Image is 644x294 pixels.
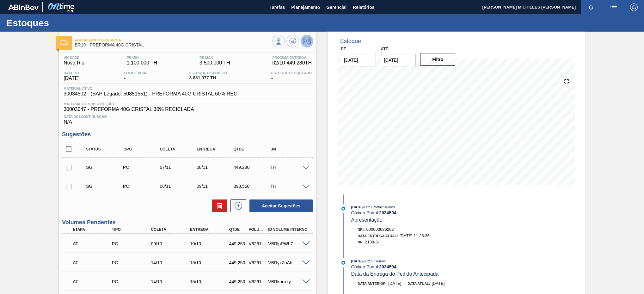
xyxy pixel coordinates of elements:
[269,147,310,151] div: UN
[388,281,401,286] span: [DATE]
[199,56,230,59] span: PE MAX
[270,71,313,81] div: -
[64,71,81,75] span: Data out
[358,234,398,238] span: Data Entrega Atual:
[188,260,232,265] div: 15/10/2025
[358,240,363,244] span: NF:
[122,71,148,81] div: -
[6,19,119,27] h1: Estoques
[432,281,445,286] span: [DATE]
[379,264,396,269] strong: 2034594
[64,115,312,119] span: Data Descontinuação
[358,282,387,285] span: Data anterior:
[246,199,313,213] div: Aceitar Sugestões
[121,184,163,189] div: Pedido de Compra
[351,271,439,277] span: Data da Entrega do Pedido Antecipada
[228,279,248,284] div: 449,250
[64,56,84,59] span: Unidade
[291,3,320,11] span: Planejamento
[149,260,193,265] div: 14/10/2025
[71,227,115,232] div: Etapa
[610,3,617,11] img: userActions
[71,275,115,289] div: Aguardando Informações de Transporte
[127,56,157,59] span: PE MIN
[110,227,154,232] div: Tipo
[272,60,312,66] span: 02/10 - 449,280 TH
[249,199,313,212] button: Aceitar Sugestões
[379,210,396,215] strong: 2034594
[199,60,230,66] span: 3.500,000 TH
[188,241,232,246] div: 10/10/2025
[351,259,363,263] span: [DATE]
[381,54,416,66] input: dd/mm/yyyy
[110,241,154,246] div: Pedido de Compra
[64,91,237,97] span: 30034502 - (SAP Legado: 50851551) - PREFORMA 40G CRISTAL 60% REC
[195,165,236,170] div: 08/11/2025
[341,207,345,211] img: atual
[189,76,228,80] span: 3.831,977 TH
[353,3,374,11] span: Relatórios
[371,259,386,263] span: : Insumos
[247,279,268,284] div: V626180
[188,227,232,232] div: Entrega
[195,184,236,189] div: 09/11/2025
[371,205,395,209] span: : PortalInsumos
[64,76,81,81] span: [DATE]
[630,3,638,11] img: Logout
[232,184,273,189] div: 898,560
[267,227,310,232] div: Id Volume Interno
[228,260,248,265] div: 449,250
[158,184,199,189] div: 08/11/2025
[269,3,285,11] span: Tarefas
[341,54,376,66] input: dd/mm/yyyy
[73,260,113,265] p: AT
[121,147,163,151] div: Tipo
[110,279,154,284] div: Pedido de Compra
[351,210,501,215] div: Código Portal:
[71,237,115,251] div: Aguardando Informações de Transporte
[420,53,455,66] button: Filtro
[326,3,347,11] span: Gerencial
[247,260,268,265] div: V626179
[272,35,285,47] button: Visão Geral dos Estoques
[71,256,115,270] div: Aguardando Informações de Transporte
[247,227,268,232] div: Volume Portal
[400,233,430,238] span: [DATE] 11:23:36
[301,35,313,47] button: Desprogramar Estoque
[64,60,84,66] span: Nova Rio
[62,131,313,138] h3: Sugestões
[149,241,193,246] div: 09/10/2025
[366,227,394,232] span: 000003686202
[269,165,310,170] div: TH
[232,165,273,170] div: 449,280
[267,279,310,284] div: VBRkucxxy
[581,3,601,12] button: Notificações
[127,60,157,66] span: 1.100,000 TH
[365,240,379,244] span: 2138-3-
[381,47,388,51] label: Até
[351,205,363,209] span: [DATE]
[228,241,248,246] div: 449,250
[8,4,39,10] img: TNhmsLtSVTkK8tSr43FrP2fwEKptu5GPRR3wAAAABJRU5ErkJggg==
[149,279,193,284] div: 14/10/2025
[75,43,272,47] span: BR19 - PREFORMA 40G CRISTAL
[60,40,68,45] img: Ícone
[195,147,236,151] div: Entrega
[209,199,227,212] div: Excluir Sugestões
[363,205,371,209] span: - 11:23
[363,260,371,263] span: - 08:23
[73,279,113,284] p: AT
[84,165,126,170] div: Sugestão Criada
[358,228,365,231] span: Nri:
[271,71,312,75] span: Estoque Bloqueado
[227,199,246,212] div: Nova sugestão
[341,261,345,265] img: atual
[341,47,346,51] label: De
[188,279,232,284] div: 15/10/2025
[232,147,273,151] div: Qtde
[189,71,228,75] span: Estoque Disponível
[64,107,312,112] span: 30003047 - PREFORMA 40G CRISTAL 30% RECICLADA
[84,184,126,189] div: Sugestão Criada
[64,102,312,106] span: Material de Substituição
[149,227,193,232] div: Coleta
